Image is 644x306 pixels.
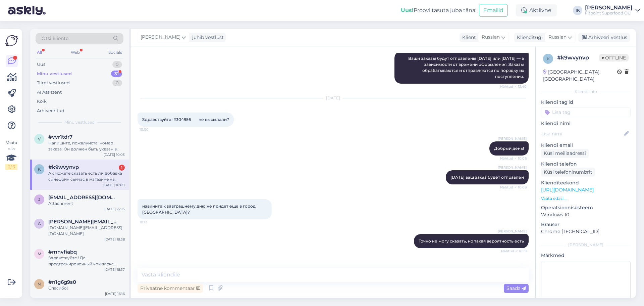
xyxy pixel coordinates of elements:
span: n [38,281,41,287]
div: IK [573,6,582,15]
div: Kliendi info [541,89,631,95]
span: Nähtud ✓ 10:19 [501,249,527,254]
div: [DATE] [138,95,529,101]
span: k [38,167,41,172]
div: Küsi meiliaadressi [541,149,589,158]
div: Aktiivne [516,4,557,16]
span: 10:13 [140,220,165,225]
span: #k9wvynvp [48,164,79,170]
div: Socials [107,48,123,57]
span: [PERSON_NAME] [498,136,527,141]
span: Nähtud ✓ 10:08 [500,185,527,190]
p: Kliendi email [541,142,631,149]
div: Web [69,48,81,57]
div: [DATE] 10:00 [103,182,125,187]
div: [DATE] 19:38 [104,237,125,242]
p: Kliendi telefon [541,161,631,168]
span: Nähtud ✓ 10:08 [500,156,527,161]
span: #n1g6g9s0 [48,279,76,285]
div: [DATE] 16:16 [105,291,125,296]
span: Здравствуйте! #304956 не высылали? [142,117,229,122]
span: 10:00 [140,127,165,132]
span: Ваши заказы будут отправлены [DATE] или [DATE] — в зависимости от времени оформления. Заказы обра... [408,56,525,79]
div: 0 [112,80,122,86]
span: k [547,56,550,61]
div: Arhiveeri vestlus [578,33,630,42]
div: Tiimi vestlused [37,80,70,86]
div: Vaata siia [5,140,17,170]
div: [GEOGRAPHIC_DATA], [GEOGRAPHIC_DATA] [543,69,617,83]
span: #vvr1tdr7 [48,134,72,140]
div: Klient [460,34,476,41]
span: [PERSON_NAME] [498,229,527,234]
div: juhib vestlust [190,34,224,41]
span: извините к завтрашнему дню не придет еще в город [GEOGRAPHIC_DATA]? [142,204,257,215]
div: Uus [37,61,45,68]
div: 0 [112,61,122,68]
a: [PERSON_NAME]Fitpoint Superfood OÜ [585,5,640,16]
div: 31 [111,71,122,77]
p: Kliendi nimi [541,120,631,127]
div: Arhiveeritud [37,107,64,114]
span: artur.rihhard@gmai.com [48,219,118,225]
p: Märkmed [541,252,631,259]
span: [PERSON_NAME] [498,165,527,170]
div: 2 / 3 [5,164,17,170]
div: Minu vestlused [37,71,72,77]
p: Brauser [541,221,631,228]
span: Russian [548,34,567,41]
b: Uus! [401,7,414,13]
input: Lisa nimi [541,130,623,137]
p: Windows 10 [541,211,631,218]
p: Chrome [TECHNICAL_ID] [541,228,631,235]
span: juchika@list.ru [48,194,118,201]
p: Kliendi tag'id [541,99,631,106]
p: Operatsioonisüsteem [541,204,631,211]
span: Russian [482,34,500,41]
span: Добрый день! [494,146,524,151]
img: Askly Logo [5,34,18,47]
span: Otsi kliente [42,35,68,42]
span: Точно не могу сказать, но такая вероятность есть [419,238,524,244]
div: # k9wvynvp [557,54,599,62]
span: Saada [506,285,526,291]
p: Klienditeekond [541,179,631,186]
span: Minu vestlused [64,119,95,125]
span: v [38,136,41,141]
div: Attachment [48,201,125,207]
span: a [38,221,41,226]
div: Здравствуйте ! Да, предтренировочный комплекс Jack3d содержит экстракт герани как часть стимулято... [48,255,125,267]
div: [DATE] 10:03 [104,152,125,157]
input: Lisa tag [541,107,631,117]
span: Nähtud ✓ 12:40 [500,84,527,89]
div: Напишите, пожалуйста, номер заказа. Он должен быть указан в платежном пояснении [48,140,125,152]
div: 1 [119,165,125,171]
div: А сможете сказать есть ли добавка синефрин сейчас в магазине на Linnamae Lasnamae пожалуйста? [48,170,125,182]
div: [DATE] 22:15 [104,207,125,212]
div: [PERSON_NAME] [585,5,633,10]
div: Klienditugi [514,34,543,41]
div: Fitpoint Superfood OÜ [585,10,633,16]
div: [DOMAIN_NAME][EMAIL_ADDRESS][DOMAIN_NAME] [48,225,125,237]
span: m [38,251,41,256]
span: [DATE] ваш заказ будет отправлен [450,175,524,180]
div: [DATE] 18:37 [104,267,125,272]
div: [PERSON_NAME] [541,242,631,248]
button: Emailid [479,4,508,17]
div: AI Assistent [37,89,62,96]
div: All [36,48,43,57]
span: #mnvfiabq [48,249,77,255]
span: j [38,197,40,202]
div: Privaatne kommentaar [138,284,203,293]
span: Offline [599,54,629,61]
a: [URL][DOMAIN_NAME] [541,187,594,193]
div: Küsi telefoninumbrit [541,168,595,177]
div: Спасибо! [48,285,125,291]
span: [PERSON_NAME] [141,34,180,41]
p: Vaata edasi ... [541,195,631,202]
div: Proovi tasuta juba täna: [401,6,476,14]
div: Kõik [37,98,47,105]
